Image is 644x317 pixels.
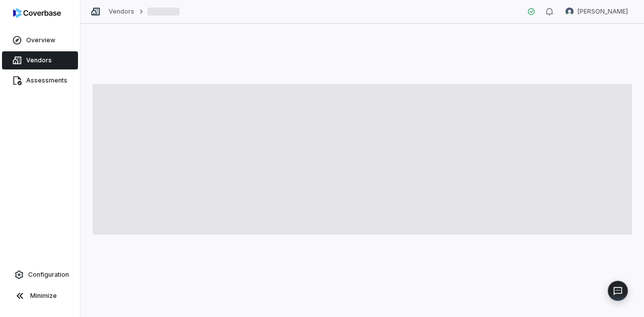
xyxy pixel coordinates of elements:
span: Minimize [30,292,57,300]
img: logo-D7KZi-bG.svg [13,8,61,18]
a: Overview [2,31,78,49]
span: Configuration [28,271,69,279]
a: Configuration [4,266,76,284]
img: Jesse Nord avatar [566,8,574,16]
button: Jesse Nord avatar[PERSON_NAME] [559,4,634,19]
a: Assessments [2,71,78,90]
span: Vendors [26,56,52,64]
a: Vendors [109,8,134,16]
span: [PERSON_NAME] [578,8,628,16]
a: Vendors [2,51,78,69]
button: Minimize [4,286,76,306]
span: Overview [26,36,55,44]
span: Assessments [26,76,67,85]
